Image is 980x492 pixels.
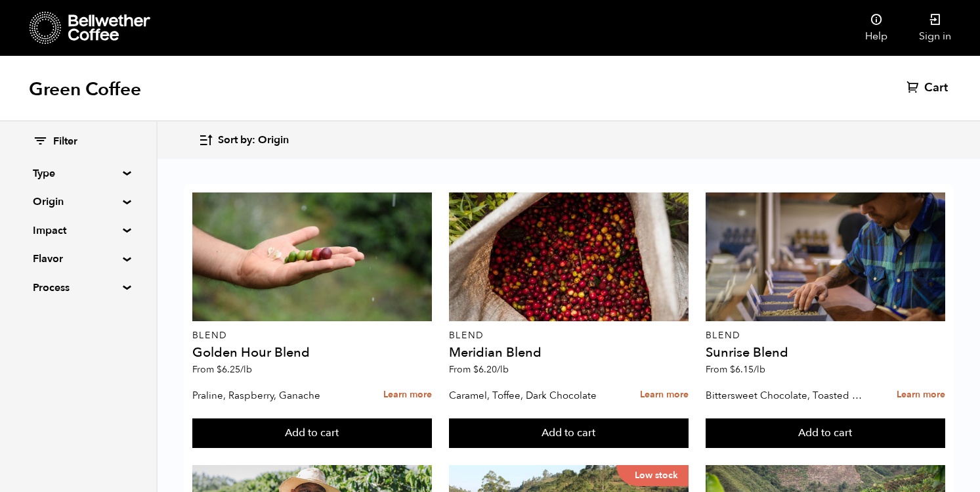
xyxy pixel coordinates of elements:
[383,381,432,409] a: Learn more
[473,363,509,376] bdi: 6.20
[218,133,289,148] span: Sort by: Origin
[706,346,946,359] h4: Sunrise Blend
[33,280,123,296] summary: Process
[706,363,765,376] span: From
[924,80,948,96] span: Cart
[473,363,479,376] span: $
[497,363,509,376] span: /lb
[706,418,946,449] button: Add to cart
[730,363,765,376] bdi: 6.15
[217,363,252,376] bdi: 6.25
[33,251,123,267] summary: Flavor
[33,166,123,181] summary: Type
[33,223,123,238] summary: Impact
[640,381,689,409] a: Learn more
[449,363,509,376] span: From
[217,363,222,376] span: $
[449,386,612,405] p: Caramel, Toffee, Dark Chocolate
[449,418,689,449] button: Add to cart
[706,331,946,340] p: Blend
[449,331,689,340] p: Blend
[192,418,433,449] button: Add to cart
[754,363,765,376] span: /lb
[706,386,869,405] p: Bittersweet Chocolate, Toasted Marshmallow, Candied Orange, Praline
[192,386,356,405] p: Praline, Raspberry, Ganache
[29,78,141,101] h1: Green Coffee
[33,194,123,210] summary: Origin
[616,465,689,486] p: Low stock
[192,363,252,376] span: From
[240,363,252,376] span: /lb
[198,125,289,156] button: Sort by: Origin
[906,80,951,96] a: Cart
[192,346,433,359] h4: Golden Hour Blend
[449,346,689,359] h4: Meridian Blend
[53,135,77,149] span: Filter
[192,331,433,340] p: Blend
[897,381,945,409] a: Learn more
[730,363,735,376] span: $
